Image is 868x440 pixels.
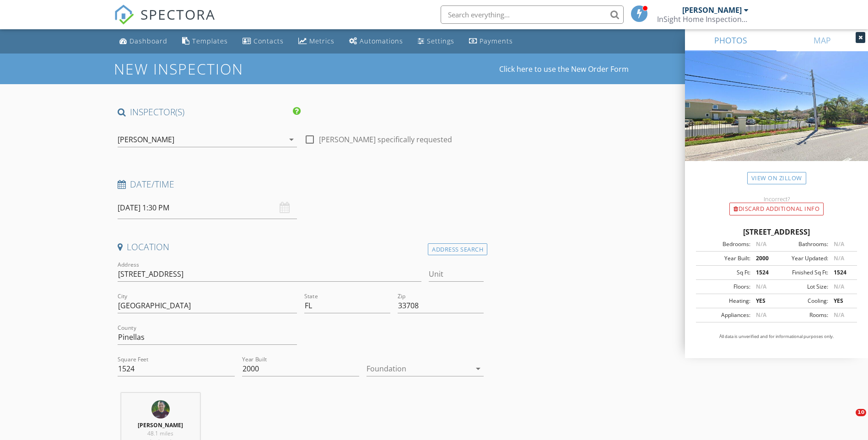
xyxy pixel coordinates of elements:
a: Support Center [683,33,753,50]
h4: INSPECTOR(S) [118,106,301,118]
div: Templates [192,37,228,45]
span: N/A [834,283,844,290]
input: Select date [118,197,297,219]
span: N/A [834,311,844,319]
a: Dashboard [116,33,171,50]
a: Click here to use the New Order Form [499,65,629,73]
span: N/A [834,254,844,262]
div: Dashboard [129,37,167,45]
span: N/A [756,283,766,290]
input: Search everything... [441,5,624,24]
div: Discard Additional info [729,203,824,215]
div: Bathrooms: [776,240,828,248]
a: Metrics [295,33,338,50]
div: Address Search [428,243,487,256]
strong: [PERSON_NAME] [138,421,183,429]
a: Contacts [239,33,287,50]
span: N/A [756,311,766,319]
div: Cooling: [776,297,828,305]
div: Floors: [699,283,750,291]
div: [PERSON_NAME] [118,135,174,144]
a: Templates [178,33,232,50]
span: N/A [834,240,844,248]
span: 48.1 miles [147,429,173,437]
img: The Best Home Inspection Software - Spectora [114,5,134,25]
a: Payments [465,33,517,50]
a: Settings [414,33,458,50]
div: Year Built: [699,254,750,263]
div: Metrics [309,37,334,45]
div: Appliances: [699,311,750,319]
div: Lot Size: [776,283,828,291]
a: MAP [776,29,868,51]
div: Bedrooms: [699,240,750,248]
div: Sq Ft: [699,268,750,277]
div: [STREET_ADDRESS] [696,226,857,237]
div: Year Updated: [776,254,828,263]
a: SPECTORA [114,12,216,32]
div: InSight Home Inspections LLC [657,15,749,24]
a: Automations (Basic) [345,33,407,50]
h4: Date/Time [118,178,484,190]
a: View on Zillow [747,172,806,184]
a: PHOTOS [685,29,776,51]
div: Finished Sq Ft: [776,268,828,277]
div: Incorrect? [685,195,868,203]
div: Automations [360,37,403,45]
div: Settings [427,37,454,45]
div: 1524 [828,268,854,277]
h1: New Inspection [114,61,317,77]
span: N/A [756,240,766,248]
span: SPECTORA [140,5,216,24]
div: Heating: [699,297,750,305]
img: 20191028_163626.jpg [151,400,170,419]
img: streetview [685,51,868,183]
div: YES [750,297,776,305]
div: Rooms: [776,311,828,319]
i: arrow_drop_down [473,363,484,374]
h4: Location [118,241,484,253]
div: 2000 [750,254,776,263]
div: 1524 [750,268,776,277]
p: All data is unverified and for informational purposes only. [696,333,857,340]
div: YES [828,297,854,305]
iframe: Intercom live chat [837,409,859,431]
div: Contacts [253,37,284,45]
label: [PERSON_NAME] specifically requested [319,135,452,144]
div: [PERSON_NAME] [682,5,742,15]
div: Payments [480,37,513,45]
i: arrow_drop_down [286,134,297,145]
span: 10 [856,409,866,416]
